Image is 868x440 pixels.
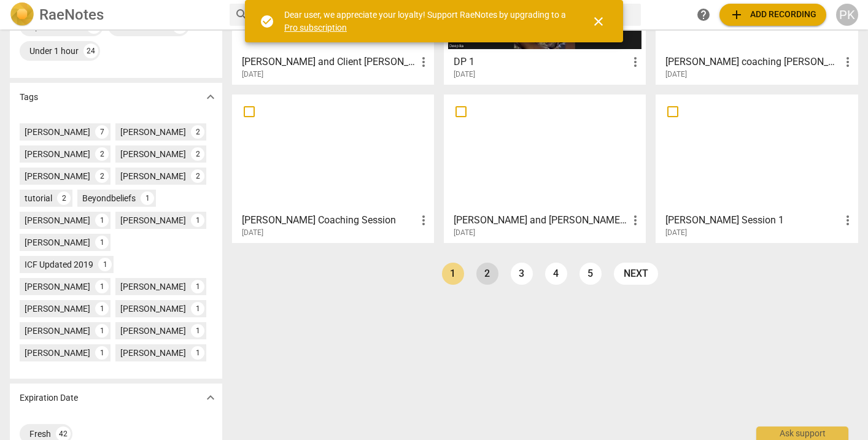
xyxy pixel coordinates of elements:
[120,325,186,337] div: [PERSON_NAME]
[120,170,186,182] div: [PERSON_NAME]
[696,7,711,22] span: help
[29,428,51,440] div: Fresh
[25,303,90,315] div: [PERSON_NAME]
[10,2,34,27] img: Logo
[95,324,109,338] div: 1
[25,280,90,293] div: [PERSON_NAME]
[203,90,218,104] span: expand_more
[511,263,533,285] a: Page 3
[95,169,109,183] div: 2
[25,236,90,249] div: [PERSON_NAME]
[545,263,567,285] a: Page 4
[454,55,628,69] h3: DP 1
[840,55,855,69] span: more_vert
[284,23,347,33] a: Pro subscription
[234,7,249,22] span: search
[454,213,628,228] h3: Brian and Angela GMT20250816-174902_Recording_640x360
[25,170,90,182] div: [PERSON_NAME]
[416,213,431,228] span: more_vert
[614,263,658,285] a: next
[120,303,186,315] div: [PERSON_NAME]
[660,99,853,237] a: [PERSON_NAME] Session 1[DATE]
[284,9,569,34] div: Dear user, we appreciate your loyalty! Support RaeNotes by upgrading to a
[719,4,826,26] button: Upload
[584,7,613,36] button: Close
[57,191,71,205] div: 2
[82,192,136,204] div: Beyondbeliefs
[454,69,475,80] span: [DATE]
[191,346,204,360] div: 1
[25,325,90,337] div: [PERSON_NAME]
[25,258,93,271] div: ICF Updated 2019
[39,6,104,23] h2: RaeNotes
[203,390,218,405] span: expand_more
[665,213,840,228] h3: Alex Session 1
[692,4,715,26] a: Help
[454,228,475,238] span: [DATE]
[836,4,858,26] button: PK
[120,126,186,138] div: [PERSON_NAME]
[120,214,186,226] div: [PERSON_NAME]
[191,302,204,315] div: 1
[840,213,855,228] span: more_vert
[191,280,204,293] div: 1
[95,302,109,315] div: 1
[242,69,263,80] span: [DATE]
[628,55,643,69] span: more_vert
[95,147,109,161] div: 2
[191,147,204,161] div: 2
[191,125,204,139] div: 2
[120,347,186,359] div: [PERSON_NAME]
[95,236,109,249] div: 1
[25,126,90,138] div: [PERSON_NAME]
[242,213,416,228] h3: Valora Douglas Coaching Session
[242,55,416,69] h3: M Pitt and Client Brooke Aug 23 2025 For Mentoring Session
[201,88,220,106] button: Show more
[98,258,112,271] div: 1
[25,192,52,204] div: tutorial
[628,213,643,228] span: more_vert
[191,324,204,338] div: 1
[242,228,263,238] span: [DATE]
[25,347,90,359] div: [PERSON_NAME]
[416,55,431,69] span: more_vert
[29,45,79,57] div: Under 1 hour
[665,228,687,238] span: [DATE]
[95,125,109,139] div: 7
[476,263,498,285] a: Page 2
[442,263,464,285] a: Page 1 is your current page
[236,99,430,237] a: [PERSON_NAME] Coaching Session[DATE]
[191,169,204,183] div: 2
[756,426,848,440] div: Ask support
[25,148,90,160] div: [PERSON_NAME]
[665,69,687,80] span: [DATE]
[25,214,90,226] div: [PERSON_NAME]
[95,346,109,360] div: 1
[260,14,274,29] span: check_circle
[20,392,78,404] p: Expiration Date
[191,214,204,227] div: 1
[20,91,38,104] p: Tags
[448,99,641,237] a: [PERSON_NAME] and [PERSON_NAME] GMT20250816-174902_Recording_640x360[DATE]
[120,148,186,160] div: [PERSON_NAME]
[141,191,154,205] div: 1
[579,263,602,285] a: Page 5
[591,14,606,29] span: close
[665,55,840,69] h3: Brooke coaching Mike - mentor session 3
[83,44,98,58] div: 24
[10,2,220,27] a: LogoRaeNotes
[201,388,220,407] button: Show more
[729,7,744,22] span: add
[95,280,109,293] div: 1
[729,7,816,22] span: Add recording
[120,280,186,293] div: [PERSON_NAME]
[95,214,109,227] div: 1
